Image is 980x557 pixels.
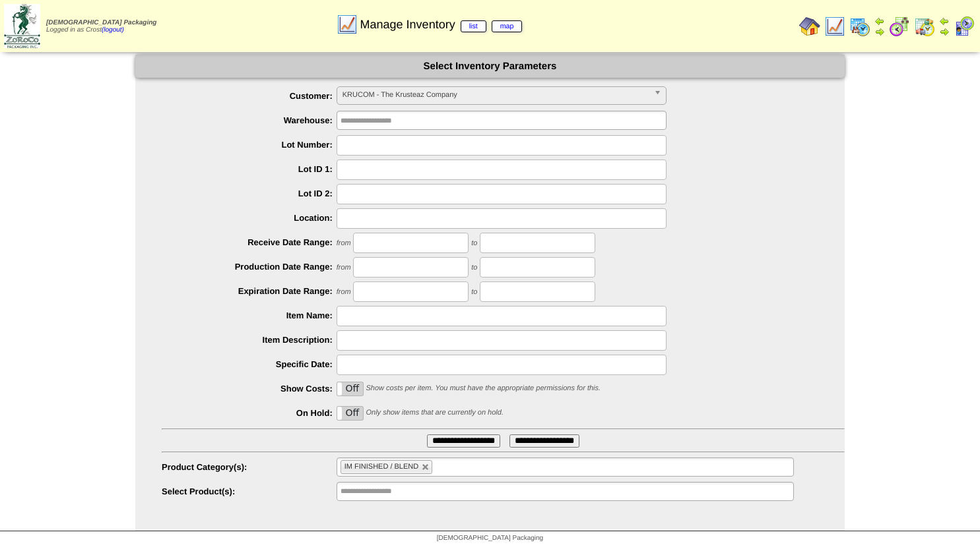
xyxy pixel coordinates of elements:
[162,486,337,496] label: Select Product(s):
[337,407,363,420] label: Off
[337,288,351,296] span: from
[824,16,845,37] img: line_graph.gif
[102,26,124,34] a: (logout)
[135,55,845,78] div: Select Inventory Parameters
[337,406,364,421] div: OnOff
[471,239,477,247] span: to
[162,262,337,272] label: Production Date Range:
[162,359,337,369] label: Specific Date:
[849,16,870,37] img: calendarprod.gif
[914,16,935,37] img: calendarinout.gif
[162,462,337,472] label: Product Category(s):
[337,382,363,396] label: Off
[162,189,337,198] label: Lot ID 2:
[162,408,337,418] label: On Hold:
[162,115,337,125] label: Warehouse:
[46,19,156,26] span: [DEMOGRAPHIC_DATA] Packaging
[874,26,885,37] img: arrowright.gif
[162,213,337,223] label: Location:
[162,286,337,296] label: Expiration Date Range:
[939,16,950,26] img: arrowleft.gif
[471,264,477,272] span: to
[162,384,337,394] label: Show Costs:
[799,16,820,37] img: home.gif
[344,463,418,471] span: IM FINISHED / BLEND
[939,26,950,37] img: arrowright.gif
[461,20,486,32] a: list
[366,409,503,417] span: Only show items that are currently on hold.
[337,239,351,247] span: from
[162,140,337,150] label: Lot Number:
[954,16,975,37] img: calendarcustomer.gif
[889,16,910,37] img: calendarblend.gif
[162,237,337,247] label: Receive Date Range:
[492,20,523,32] a: map
[46,19,156,34] span: Logged in as Crost
[162,164,337,174] label: Lot ID 1:
[4,4,40,48] img: zoroco-logo-small.webp
[337,14,358,35] img: line_graph.gif
[366,384,601,392] span: Show costs per item. You must have the appropriate permissions for this.
[162,310,337,320] label: Item Name:
[343,87,649,103] span: KRUCOM - The Krusteaz Company
[337,264,351,272] span: from
[360,18,523,32] span: Manage Inventory
[437,535,543,542] span: [DEMOGRAPHIC_DATA] Packaging
[162,91,337,101] label: Customer:
[162,335,337,345] label: Item Description:
[337,382,364,396] div: OnOff
[874,16,885,26] img: arrowleft.gif
[471,288,477,296] span: to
